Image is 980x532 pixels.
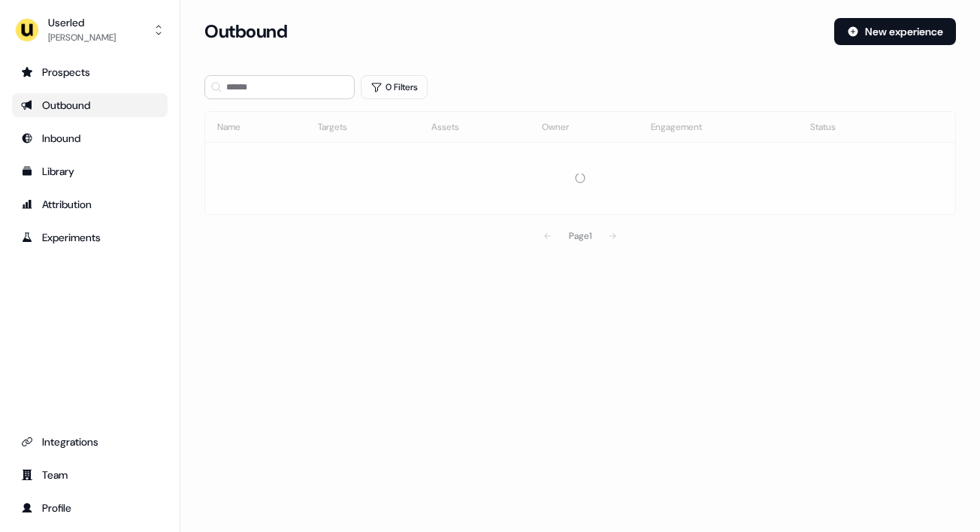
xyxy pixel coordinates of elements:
div: Prospects [21,65,159,80]
div: Userled [48,15,116,30]
h3: Outbound [204,20,287,43]
div: Library [21,164,159,179]
div: Profile [21,500,159,515]
a: Go to templates [12,159,168,183]
a: Go to attribution [12,192,168,216]
button: 0 Filters [361,75,428,99]
div: [PERSON_NAME] [48,30,116,45]
div: Integrations [21,434,159,449]
a: Go to outbound experience [12,93,168,117]
div: Outbound [21,98,159,113]
a: Go to Inbound [12,126,168,150]
div: Inbound [21,131,159,146]
a: Go to integrations [12,430,168,454]
a: Go to experiments [12,225,168,249]
div: Attribution [21,197,159,212]
a: Go to team [12,463,168,487]
a: Go to profile [12,496,168,520]
div: Team [21,467,159,482]
div: Experiments [21,230,159,245]
button: New experience [834,18,956,45]
a: Go to prospects [12,60,168,84]
button: Userled[PERSON_NAME] [12,12,168,48]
